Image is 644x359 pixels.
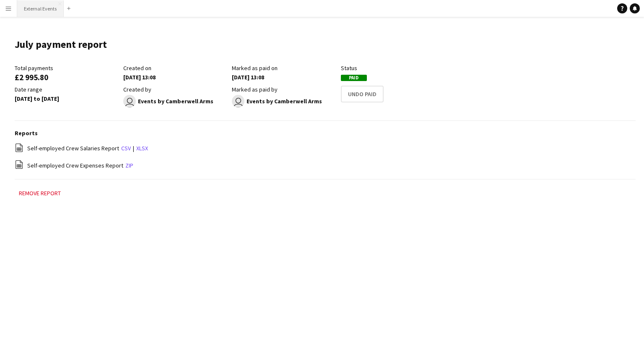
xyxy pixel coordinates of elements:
[15,64,119,72] div: Total payments
[232,73,336,81] div: [DATE] 13:08
[15,95,119,102] div: [DATE] to [DATE]
[123,64,228,72] div: Created on
[341,64,445,72] div: Status
[341,86,384,102] button: Undo Paid
[232,64,336,72] div: Marked as paid on
[17,0,64,17] button: External Events
[15,129,636,137] h3: Reports
[15,73,119,81] div: £2 995.80
[123,73,228,81] div: [DATE] 13:08
[15,143,636,154] div: |
[341,75,367,81] span: Paid
[125,162,133,169] a: zip
[15,188,65,198] button: Remove report
[232,95,336,107] div: Events by Camberwell Arms
[15,86,119,93] div: Date range
[121,144,131,152] a: csv
[27,162,123,169] span: Self-employed Crew Expenses Report
[15,38,107,51] h1: July payment report
[123,95,228,107] div: Events by Camberwell Arms
[232,86,336,93] div: Marked as paid by
[136,144,148,152] a: xlsx
[123,86,228,93] div: Created by
[27,144,119,152] span: Self-employed Crew Salaries Report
